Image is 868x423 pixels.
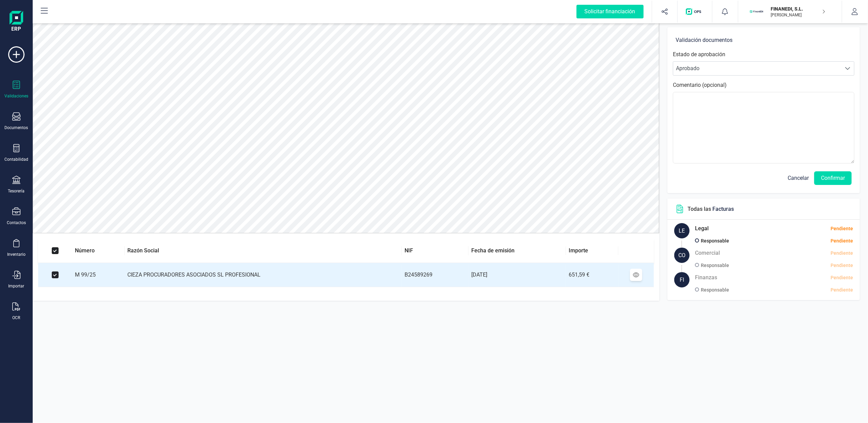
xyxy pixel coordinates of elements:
p: Responsable [701,286,729,294]
button: Solicitar financiación [568,1,652,22]
div: FI [674,272,690,287]
h5: Legal [695,223,709,234]
div: CO [674,248,690,263]
p: Responsable [701,261,729,269]
th: Número [72,239,125,263]
span: Aprobado [673,62,841,75]
div: Documentos [5,125,28,130]
label: Comentario (opcional) [673,81,727,89]
button: Logo de OPS [682,1,708,22]
span: Facturas [712,206,734,212]
label: Estado de aprobación [673,50,725,59]
td: 651,59 € [566,263,618,287]
th: Razón Social [125,239,402,263]
div: OCR [13,315,20,320]
span: Cancelar [788,174,809,182]
h5: Comercial [695,248,720,258]
img: Logo de OPS [686,8,704,15]
div: Pendiente [831,274,853,281]
div: LE [674,223,690,238]
div: Contabilidad [4,157,28,162]
p: [PERSON_NAME] [771,12,825,18]
p: FINANEDI, S.L. [771,5,825,12]
th: Fecha de emisión [469,239,566,263]
th: NIF [402,239,469,263]
div: Solicitar financiación [577,5,644,18]
div: Pendiente [776,237,853,245]
div: Importar [9,283,25,289]
img: Logo Finanedi [10,11,23,33]
div: Tesorería [8,188,25,194]
td: [DATE] [469,263,566,287]
td: B24589269 [402,263,469,287]
th: Importe [566,239,618,263]
div: Inventario [7,252,26,257]
h5: Finanzas [695,272,717,283]
div: Pendiente [776,286,853,294]
div: Pendiente [776,262,853,269]
img: FI [749,4,764,19]
p: Todas las [688,205,734,213]
td: CIEZA PROCURADORES ASOCIADOS SL PROFESIONAL [125,263,402,287]
div: Validaciones [4,93,28,99]
div: Contactos [7,220,26,225]
button: Confirmar [814,171,852,185]
td: M 99/25 [72,263,125,287]
button: FIFINANEDI, S.L.[PERSON_NAME] [746,1,834,22]
h6: Validación documentos [676,35,852,45]
div: Pendiente [831,225,853,232]
div: Pendiente [831,250,853,257]
p: Responsable [701,237,729,245]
